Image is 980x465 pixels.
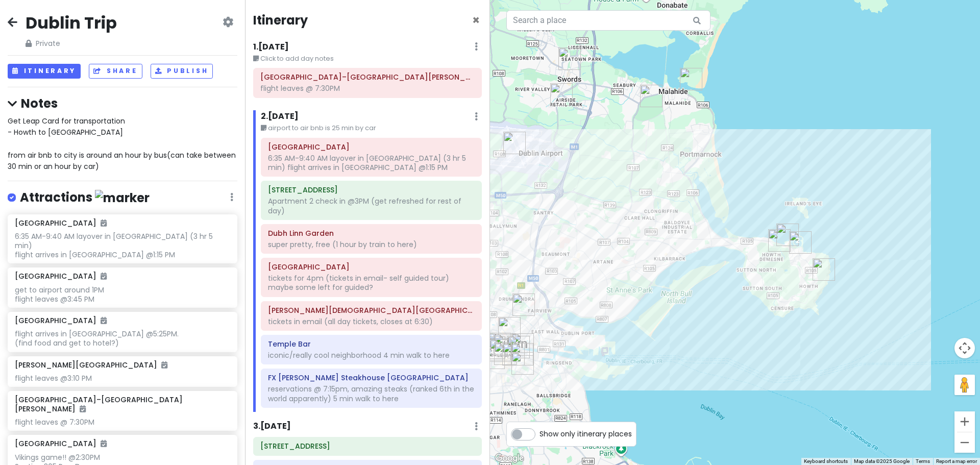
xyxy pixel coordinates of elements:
[640,85,663,107] div: Malahide Castle & Gardens
[261,111,299,122] h6: 2 . [DATE]
[494,342,517,365] div: BAMBINO
[268,262,475,272] h6: Dublin Castle
[101,273,107,280] i: Added to itinerary
[101,440,107,447] i: Added to itinerary
[493,452,526,465] img: Google
[506,10,710,31] input: Search a place
[540,428,632,439] span: Show only itinerary places
[268,351,475,360] div: iconic/really cool neighborhood 4 min walk to here
[80,405,86,412] i: Added to itinerary
[268,317,475,326] div: tickets in email (all day tickets, closes at 6:30)
[260,72,475,82] h6: Minneapolis–Saint Paul International Airport
[268,240,475,249] div: super pretty, free (1 hour by train to here)
[768,229,791,252] div: Howth Castle Estate
[101,317,107,324] i: Added to itinerary
[268,339,475,349] h6: Temple Bar
[260,84,475,93] div: flight leaves @ 7:30PM
[550,83,573,106] div: Premier Inn Dublin Airport hotel
[268,197,475,215] div: Apartment 2 check in @3PM (get refreshed for rest of day)
[482,347,505,369] div: St Patrick's Cathedral
[253,42,289,53] h6: 1 . [DATE]
[8,64,81,79] button: Itinerary
[511,333,534,356] div: Bread 41
[813,258,835,281] div: Howth Cliff Walk (Green Route)
[268,306,475,315] h6: Christ Church Cathedral
[789,231,812,254] div: 4 Main St
[8,95,237,111] h4: Notes
[15,418,230,427] div: flight leaves @ 7:30PM
[483,336,505,359] div: Christ Church Cathedral
[15,395,230,413] h6: [GEOGRAPHIC_DATA]–[GEOGRAPHIC_DATA][PERSON_NAME]
[15,374,230,383] div: flight leaves @3:10 PM
[253,421,291,432] h6: 3 . [DATE]
[20,189,150,206] h4: Attractions
[502,343,525,365] div: St Ann's Church of Ireland
[493,452,526,465] a: Open this area in Google Maps (opens a new window)
[89,64,142,79] button: Share
[253,54,482,64] small: Click to add day notes
[261,123,482,133] small: airport to air bnb is 25 min by car
[954,432,975,453] button: Zoom out
[472,12,480,29] span: Close itinerary
[268,229,475,238] h6: Dubh Linn Garden
[268,142,475,152] h6: Dublin Airport
[507,336,530,358] div: Trinity College Dublin
[8,116,238,172] span: Get Leap Card for transportation - Howth to [GEOGRAPHIC_DATA] from air bnb to city is around an h...
[253,12,308,28] h4: Itinerary
[498,317,521,339] div: O'Connell Street Upper
[26,12,117,34] h2: Dublin Trip
[26,38,117,49] span: Private
[512,293,535,316] div: Croke Park
[503,132,526,154] div: Dublin Airport
[268,373,475,382] h6: FX Buckley Steakhouse Crow Street
[268,185,475,194] h6: 4 Main St
[558,47,581,70] div: Swords Castle
[488,333,511,355] div: Temple Bar
[954,338,975,358] button: Map camera controls
[916,458,930,464] a: Terms (opens in new tab)
[489,339,512,362] div: Dubh Linn Garden
[268,384,475,403] div: reservations @ 7:15pm, amazing steaks (ranked 6th in the world apparently) 5 min walk to here
[804,458,848,465] button: Keyboard shortcuts
[488,338,511,360] div: Dublin Castle
[15,360,167,370] h6: [PERSON_NAME][GEOGRAPHIC_DATA]
[268,154,475,172] div: 6:35 AM-9:40 AM layover in [GEOGRAPHIC_DATA] (3 hr 5 min) flight arrives in [GEOGRAPHIC_DATA] @1:...
[680,68,702,90] div: Malahide Beach
[15,329,230,348] div: flight arrives in [GEOGRAPHIC_DATA] @5:25PM. (find food and get to hotel?)
[954,375,975,395] button: Drag Pegman onto the map to open Street View
[95,190,150,206] img: marker
[101,219,107,227] i: Added to itinerary
[260,442,475,451] h6: 4 Main St
[15,272,107,281] h6: [GEOGRAPHIC_DATA]
[936,458,977,464] a: Report a map error
[15,285,230,304] div: get to airport around 1PM flight leaves @3:45 PM
[15,232,230,260] div: 6:35 AM-9:40 AM layover in [GEOGRAPHIC_DATA] (3 hr 5 min) flight arrives in [GEOGRAPHIC_DATA] @1:...
[161,361,167,369] i: Added to itinerary
[268,274,475,292] div: tickets for 4pm (tickets in email- self guided tour) maybe some left for guided?
[494,334,516,356] div: FX Buckley Steakhouse Crow Street
[15,218,107,228] h6: [GEOGRAPHIC_DATA]
[15,439,107,448] h6: [GEOGRAPHIC_DATA]
[15,316,107,325] h6: [GEOGRAPHIC_DATA]
[854,458,910,464] span: Map data ©2025 Google
[472,14,480,27] button: Close
[776,224,799,246] div: Luggage Storage Howth Train Station - Radical Storage
[511,343,533,365] div: National Gallery of Ireland
[151,64,213,79] button: Publish
[511,352,534,375] div: F.X. Buckley Steakhouse Pembroke Street
[954,411,975,432] button: Zoom in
